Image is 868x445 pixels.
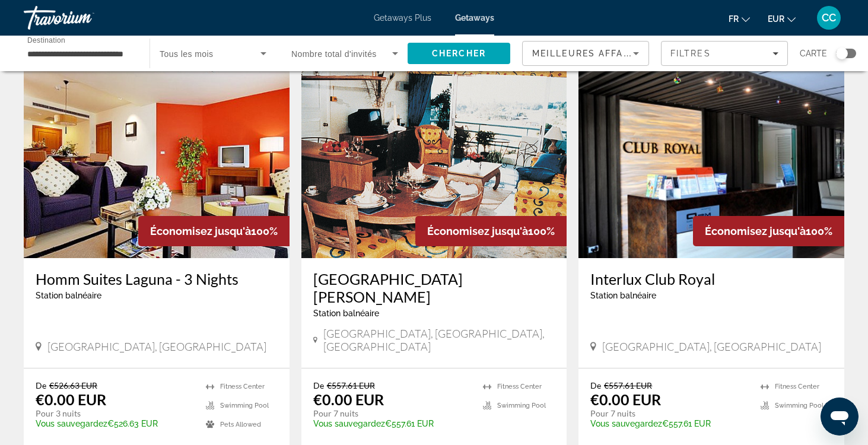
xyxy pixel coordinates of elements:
[590,291,656,300] span: Station balnéaire
[590,390,661,408] p: €0.00 EUR
[432,49,486,58] span: Chercher
[729,10,750,27] button: Change language
[427,225,528,237] span: Économisez jusqu'à
[455,13,494,23] a: Getaways
[36,419,194,428] p: €526.63 EUR
[301,68,567,258] img: Chateau Dale Beach Resort
[291,49,377,59] span: Nombre total d'invités
[36,270,278,288] a: Homm Suites Laguna - 3 Nights
[313,390,384,408] p: €0.00 EUR
[313,419,472,428] p: €557.61 EUR
[327,380,375,390] span: €557.61 EUR
[220,402,269,409] span: Swimming Pool
[578,68,844,258] img: Interlux Club Royal
[661,41,788,66] button: Filters
[313,380,324,390] span: De
[590,270,832,288] a: Interlux Club Royal
[47,340,266,353] span: [GEOGRAPHIC_DATA], [GEOGRAPHIC_DATA]
[24,2,142,33] a: Travorium
[36,380,46,390] span: De
[36,291,101,300] span: Station balnéaire
[313,309,379,318] span: Station balnéaire
[775,383,819,390] span: Fitness Center
[220,421,261,428] span: Pets Allowed
[313,408,472,419] p: Pour 7 nuits
[36,390,106,408] p: €0.00 EUR
[415,216,567,246] div: 100%
[313,419,385,428] span: Vous sauvegardez
[497,383,542,390] span: Fitness Center
[27,47,134,61] input: Select destination
[150,225,251,237] span: Économisez jusqu'à
[408,43,510,64] button: Search
[497,402,546,409] span: Swimming Pool
[705,225,806,237] span: Économisez jusqu'à
[821,398,859,436] iframe: Bouton de lancement de la fenêtre de messagerie
[693,216,844,246] div: 100%
[768,14,784,24] span: EUR
[822,12,836,24] span: CC
[768,10,796,27] button: Change currency
[590,380,601,390] span: De
[775,402,824,409] span: Swimming Pool
[532,49,646,58] span: Meilleures affaires
[604,380,652,390] span: €557.61 EUR
[729,14,739,24] span: fr
[160,49,214,59] span: Tous les mois
[670,49,711,58] span: Filtres
[24,68,290,258] img: Homm Suites Laguna - 3 Nights
[800,45,827,62] span: Carte
[590,419,749,428] p: €557.61 EUR
[323,327,555,353] span: [GEOGRAPHIC_DATA], [GEOGRAPHIC_DATA], [GEOGRAPHIC_DATA]
[27,36,65,44] span: Destination
[590,408,749,419] p: Pour 7 nuits
[602,340,821,353] span: [GEOGRAPHIC_DATA], [GEOGRAPHIC_DATA]
[374,13,431,23] a: Getaways Plus
[36,419,107,428] span: Vous sauvegardez
[532,46,639,61] mat-select: Sort by
[49,380,97,390] span: €526.63 EUR
[138,216,290,246] div: 100%
[313,270,555,306] a: [GEOGRAPHIC_DATA][PERSON_NAME]
[813,5,844,30] button: User Menu
[590,419,662,428] span: Vous sauvegardez
[220,383,265,390] span: Fitness Center
[36,408,194,419] p: Pour 3 nuits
